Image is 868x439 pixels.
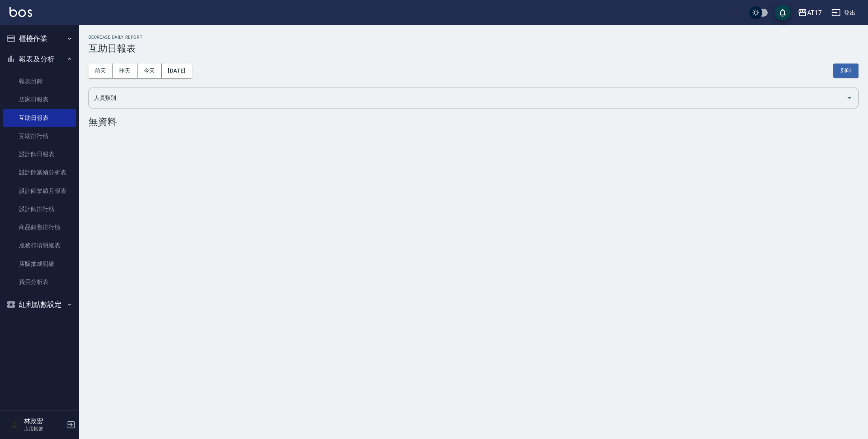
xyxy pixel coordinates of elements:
[3,127,76,145] a: 互助排行榜
[24,425,64,432] p: 店用帳號
[843,92,856,104] button: Open
[3,109,76,127] a: 互助日報表
[3,218,76,236] a: 商品銷售排行榜
[113,64,137,78] button: 昨天
[3,200,76,218] a: 設計師排行榜
[24,417,64,425] h5: 林政宏
[88,35,859,40] h2: Decrease Daily Report
[9,7,32,17] img: Logo
[88,43,859,54] h3: 互助日報表
[3,182,76,200] a: 設計師業績月報表
[92,91,843,105] input: 人員名稱
[88,116,859,127] div: 無資料
[137,64,162,78] button: 今天
[3,273,76,291] a: 費用分析表
[88,64,113,78] button: 前天
[3,49,76,69] button: 報表及分析
[828,6,859,20] button: 登出
[3,145,76,163] a: 設計師日報表
[807,8,822,18] div: AT17
[6,417,22,433] img: Person
[3,90,76,108] a: 店家日報表
[3,255,76,273] a: 店販抽成明細
[795,5,825,21] button: AT17
[3,294,76,315] button: 紅利點數設定
[3,163,76,181] a: 設計師業績分析表
[3,236,76,254] a: 服務扣項明細表
[775,5,791,21] button: save
[3,28,76,49] button: 櫃檯作業
[3,72,76,90] a: 報表目錄
[833,64,859,78] button: 列印
[162,64,192,78] button: [DATE]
